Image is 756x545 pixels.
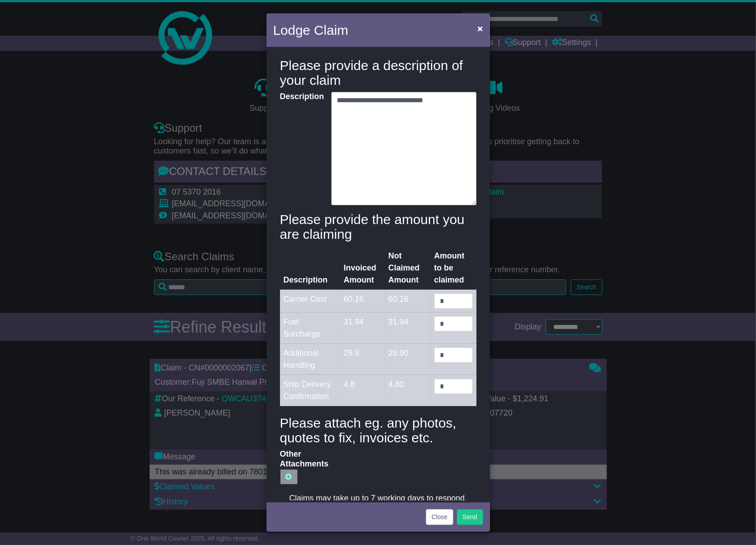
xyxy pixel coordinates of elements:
[340,344,385,375] td: 29.9
[385,290,430,312] td: 60.16
[385,246,430,290] th: Not Claimed Amount
[385,344,430,375] td: 29.90
[457,509,483,525] button: Send
[280,375,340,406] td: Ship Delivery Confirmation
[273,20,348,40] h4: Lodge Claim
[280,344,340,375] td: Additional Handling
[280,494,476,503] div: Claims may take up to 7 working days to respond.
[276,449,327,484] label: Other Attachments
[280,416,476,445] h4: Please attach eg. any photos, quotes to fix, invoices etc.
[477,23,483,33] span: ×
[340,246,385,290] th: Invoiced Amount
[340,375,385,406] td: 4.8
[280,58,476,87] h4: Please provide a description of your claim
[385,312,430,344] td: 31.94
[280,290,340,312] td: Carrier Cost
[430,246,476,290] th: Amount to be claimed
[426,509,454,525] button: Close
[276,92,327,203] label: Description
[385,375,430,406] td: 4.80
[340,290,385,312] td: 60.16
[340,312,385,344] td: 31.94
[280,212,476,241] h4: Please provide the amount you are claiming
[280,312,340,344] td: Fuel Surcharge
[280,246,340,290] th: Description
[473,19,487,37] button: Close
